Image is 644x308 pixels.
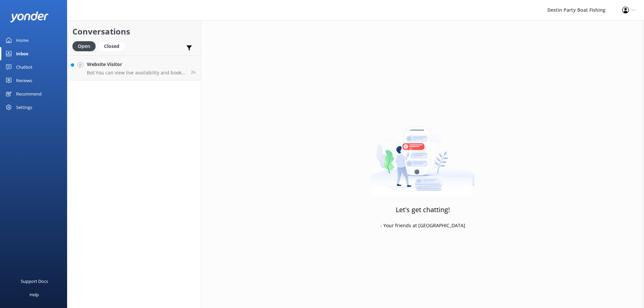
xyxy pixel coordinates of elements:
div: Home [16,34,29,47]
div: Reviews [16,74,32,87]
a: Closed [99,42,128,50]
div: Chatbot [16,60,33,74]
a: Open [72,42,99,50]
h2: Conversations [72,25,196,38]
div: Help [30,288,39,301]
div: Closed [99,41,124,51]
a: Website VisitorBot:You can view live availability and book your trip online at [URL][DOMAIN_NAME]... [67,55,201,80]
p: Bot: You can view live availability and book your trip online at [URL][DOMAIN_NAME]. You may also... [87,70,186,76]
div: Open [72,41,96,51]
p: - Your friends at [GEOGRAPHIC_DATA] [380,222,465,229]
div: Support Docs [21,274,48,288]
div: Settings [16,101,32,114]
h3: Let's get chatting! [396,204,450,215]
span: Oct 14 2025 10:44am (UTC -05:00) America/Cancun [191,69,196,75]
div: Inbox [16,47,29,60]
img: artwork of a man stealing a conversation from at giant smartphone [371,112,475,196]
img: yonder-white-logo.png [10,11,49,22]
h4: Website Visitor [87,61,186,68]
div: Recommend [16,87,42,101]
